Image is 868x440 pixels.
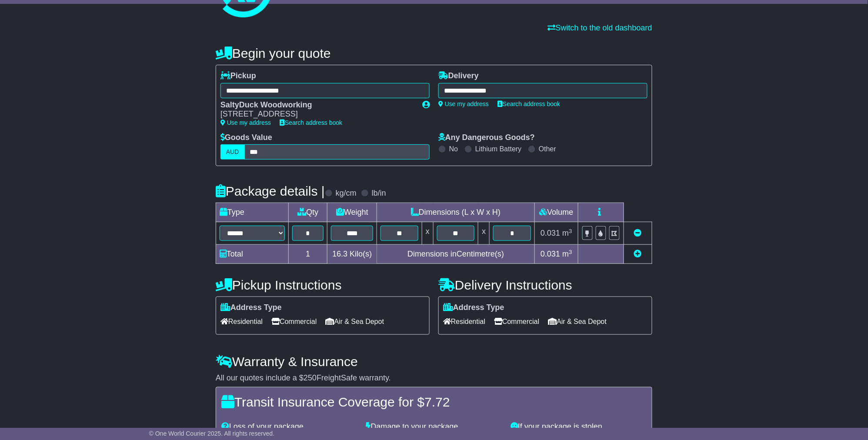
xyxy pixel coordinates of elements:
span: 16.3 [332,250,347,258]
label: AUD [220,144,245,160]
div: SaltyDuck Woodworking [220,100,414,110]
label: Other [539,145,556,153]
h4: Begin your quote [216,46,652,60]
h4: Delivery Instructions [438,278,652,292]
sup: 3 [569,228,572,234]
span: Air & Sea Depot [326,315,384,328]
label: Address Type [443,303,504,313]
span: Residential [443,315,485,328]
a: Use my address [220,119,271,126]
h4: Transit Insurance Coverage for $ [221,395,647,409]
span: 0.031 [541,229,560,237]
span: Residential [220,315,263,328]
td: Dimensions in Centimetre(s) [377,245,535,264]
div: All our quotes include a $ FreightSafe warranty. [216,373,652,383]
td: Dimensions (L x W x H) [377,203,535,222]
h4: Pickup Instructions [216,278,430,292]
td: Weight [327,203,377,222]
label: No [449,145,458,153]
td: Volume [534,203,578,222]
div: Loss of your package [217,422,362,432]
h4: Warranty & Insurance [216,354,652,369]
h4: Package details | [216,184,325,198]
span: m [562,250,572,258]
label: kg/cm [336,189,357,198]
a: Switch to the old dashboard [548,23,652,32]
a: Use my address [438,100,489,107]
label: Goods Value [220,133,272,143]
a: Remove this item [634,229,642,237]
a: Search address book [280,119,342,126]
a: Search address book [497,100,560,107]
a: Add new item [634,250,642,258]
span: © One World Courier 2025. All rights reserved. [149,430,275,437]
label: Pickup [220,71,256,81]
sup: 3 [569,249,572,255]
label: Delivery [438,71,479,81]
td: x [422,222,433,245]
td: x [478,222,490,245]
div: Damage to your package [362,422,507,432]
span: 0.031 [541,250,560,258]
div: [STREET_ADDRESS] [220,110,414,119]
td: Total [216,245,289,264]
span: Air & Sea Depot [548,315,607,328]
span: Commercial [494,315,539,328]
td: Type [216,203,289,222]
span: Commercial [271,315,317,328]
td: 1 [289,245,327,264]
label: Address Type [220,303,282,313]
span: m [562,229,572,237]
td: Kilo(s) [327,245,377,264]
span: 7.72 [424,395,450,409]
label: Lithium Battery [475,145,522,153]
label: lb/in [372,189,386,198]
span: 250 [304,373,317,382]
div: If your package is stolen [506,422,651,432]
label: Any Dangerous Goods? [438,133,535,143]
td: Qty [289,203,327,222]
